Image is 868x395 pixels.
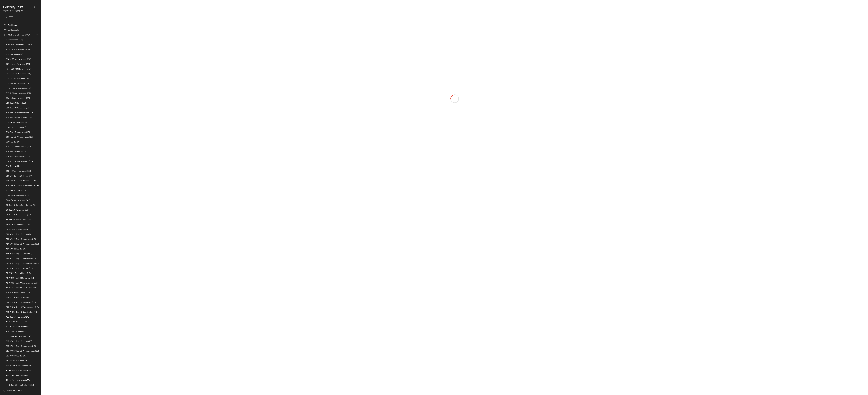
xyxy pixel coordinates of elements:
[6,204,32,207] span: 6.5 Top 10 Home Best-Sellers
[24,321,29,323] span: (246)
[31,384,35,387] span: (10)
[6,379,25,382] span: 9.8-9.12 AM Newness
[26,131,30,134] span: (10)
[6,160,29,163] span: 6.16 Top 10 Womenswear
[25,77,30,80] span: (248)
[8,24,17,27] span: Dashboard
[26,87,31,90] span: (369)
[26,335,31,338] span: (378)
[6,287,32,289] span: 7.1 WK 21 Top 20 Best-Sellers
[6,243,35,246] span: 7.14 WK 22 Top 10 Womenswear
[35,243,39,246] span: (10)
[6,77,25,80] span: 4.28-5.2 AM Newness
[6,68,27,71] span: 4.14-4.18 AM Newness
[6,126,22,129] span: 6.10 Top 10 Home
[6,340,28,343] span: 8.27 WK 29 Top 10 Home
[6,262,35,265] span: 7.16 WK 23 Top 10 Womenswear
[6,272,27,275] span: 7.1 WK 21 Top 10 Home
[32,287,36,289] span: (20)
[6,73,26,75] span: 4.21-4.25 AM Newness
[6,199,25,202] span: 6.30-7.4 AM Newness
[27,43,32,46] span: (520)
[24,359,29,362] span: (253)
[6,116,27,119] span: 5.28 Top 20 Best-Sellers
[6,214,27,216] span: 6.5 Top 10 Womenwear
[35,262,39,265] span: (10)
[6,364,26,367] span: 9.15-9.19 AM Newness
[6,165,16,168] span: 6.16 Top 20
[6,189,22,192] span: 6.25 WK 20 Top 20
[6,306,35,309] span: 7.21 WK 24 Top 10 Womenswear
[6,121,24,124] span: 5.5-5.9 AM Newness
[6,257,32,260] span: 7.16 WK 23 Top 10 Menswear
[29,267,33,270] span: (20)
[6,311,33,314] span: 7.21 WK 24 Top 20 Best-Sellers
[35,350,39,353] span: (10)
[31,277,35,280] span: (10)
[3,6,24,9] img: cfy_white_logo.C9jOOHJF.svg
[6,184,35,187] span: 6.25 WK 20 Top 10 Womenswear
[25,82,30,85] span: (236)
[6,111,29,114] span: 5.28 Top 10 Womenswear
[27,272,31,275] span: (10)
[4,24,6,27] img: svg%3e
[8,34,24,36] span: Global Clipboards
[28,175,32,178] span: (10)
[20,53,23,56] span: (0)
[24,34,30,36] span: (100)
[26,155,30,158] span: (10)
[24,194,29,197] span: (255)
[28,340,32,343] span: (10)
[27,68,32,71] span: (549)
[34,282,38,284] span: (10)
[25,209,29,212] span: (10)
[26,48,31,51] span: (488)
[25,63,30,66] span: (219)
[22,189,26,192] span: (19)
[35,306,39,309] span: (10)
[26,330,31,333] span: (557)
[6,301,32,304] span: 7.21 WK 24 Top 10 Menswear
[26,146,31,148] span: (358)
[6,282,34,284] span: 7.1 WK 21 Top 10 Womenswear
[6,223,25,226] span: 6.9-6.13 AM Newness
[26,228,31,231] span: (360)
[25,291,31,294] span: (346)
[6,316,25,319] span: 7.28-8.1 AM Newness
[3,390,5,392] img: svg%3e
[6,374,24,377] span: 9.2-9.5 AM Newness
[6,253,28,255] span: 7.16 WK 23 Top 10 Home
[28,253,32,255] span: (10)
[25,97,30,100] span: (231)
[6,330,26,333] span: 8.18-8.22 AM Newness
[6,359,24,362] span: 8.4-8.8 AM Newness
[6,53,20,56] span: 3.17 best sellers
[6,335,26,338] span: 8.25-8.29 AM Newness
[22,150,26,153] span: (10)
[6,248,22,250] span: 7.14 WK 22 Top 20
[6,209,25,212] span: 6.5 Top 10 Menswear
[26,92,31,95] span: (297)
[6,131,26,134] span: 6.10 Top 10 Menswear
[6,97,25,100] span: 5.26-6.1 AM Newness
[6,218,26,221] span: 6.5 Top 20 Best-Sellers
[27,116,31,119] span: (20)
[22,355,26,357] span: (20)
[6,170,26,173] span: 6.23-6.27 AM Newness
[26,218,31,221] span: (20)
[32,301,36,304] span: (10)
[6,350,35,353] span: 8.27 WK 29 Top 10 Womenswear
[6,238,32,241] span: 7.14 WK 22 Top 10 Menswear
[26,73,31,75] span: (325)
[6,92,26,95] span: 5.19-5.23 AM Newness
[32,257,36,260] span: (10)
[32,180,36,182] span: (10)
[6,345,32,348] span: 8.27 WK 29 Top 10 Menswear
[32,204,36,207] span: (10)
[26,58,31,61] span: (293)
[24,374,29,377] span: (411)
[6,384,31,387] span: MTD Blue Sky Top Seller 4.2
[29,136,33,139] span: (10)
[32,238,36,241] span: (10)
[16,165,20,168] span: (19)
